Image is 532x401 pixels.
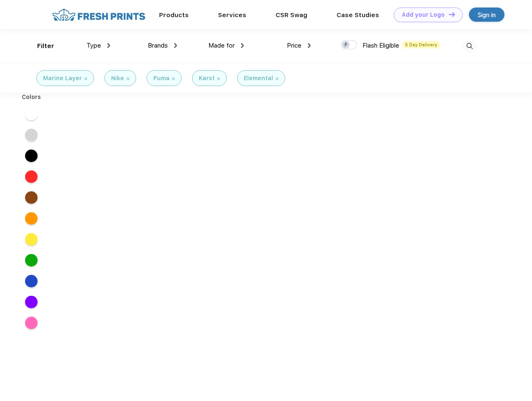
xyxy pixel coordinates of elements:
[174,43,177,48] img: dropdown.png
[469,8,504,22] a: Sign in
[478,10,496,20] div: Sign in
[107,43,110,48] img: dropdown.png
[199,74,215,83] div: Karst
[287,42,301,49] span: Price
[111,74,124,83] div: Nike
[84,77,87,80] img: filter_cancel.svg
[463,39,476,53] img: desktop_search.svg
[308,43,311,48] img: dropdown.png
[244,74,273,83] div: Elemental
[208,42,235,49] span: Made for
[15,93,48,102] div: Colors
[86,42,101,49] span: Type
[43,74,82,83] div: Marine Layer
[37,41,54,51] div: Filter
[50,8,148,22] img: fo%20logo%202.webp
[218,11,246,19] a: Services
[172,77,175,80] img: filter_cancel.svg
[276,11,307,19] a: CSR Swag
[241,43,244,48] img: dropdown.png
[127,77,129,80] img: filter_cancel.svg
[449,12,455,17] img: DT
[362,42,399,49] span: Flash Eligible
[403,41,440,48] span: 5 Day Delivery
[276,77,279,80] img: filter_cancel.svg
[153,74,170,83] div: Puma
[159,11,189,19] a: Products
[148,42,168,49] span: Brands
[217,77,220,80] img: filter_cancel.svg
[402,11,445,18] div: Add your Logo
